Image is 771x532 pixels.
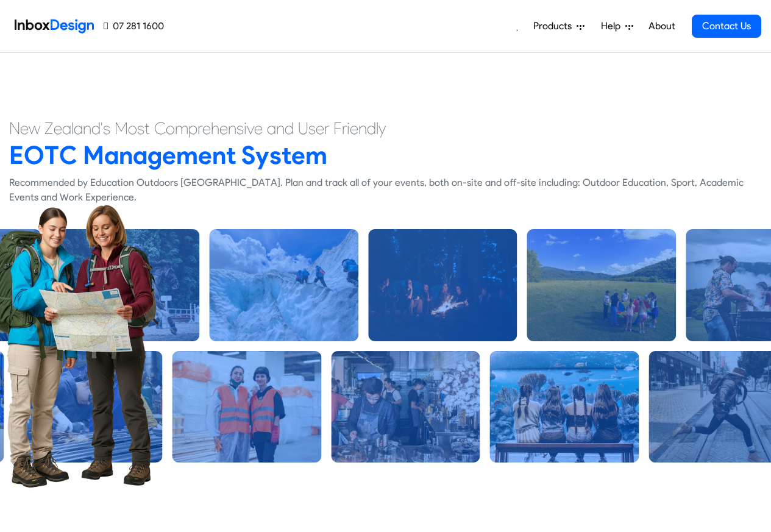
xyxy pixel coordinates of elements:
[528,14,589,38] a: Products
[9,118,762,140] h4: New Zealand's Most Comprehensive and User Friendly
[692,15,761,38] a: Contact Us
[601,19,625,34] span: Help
[9,176,762,205] div: Recommended by Education Outdoors [GEOGRAPHIC_DATA]. Plan and track all of your events, both on-s...
[645,14,678,38] a: About
[596,14,638,38] a: Help
[533,19,577,34] span: Products
[104,19,164,34] a: 07 281 1600
[9,140,762,171] h2: EOTC Management System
